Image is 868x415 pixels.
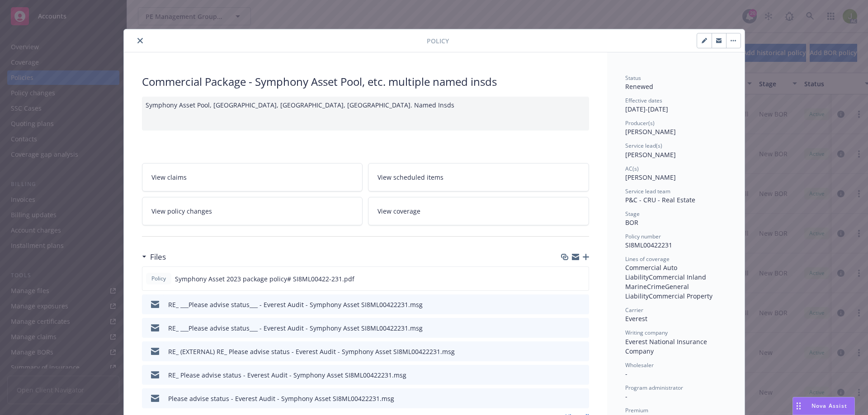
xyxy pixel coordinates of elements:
a: View scheduled items [368,163,589,191]
span: [PERSON_NAME] [625,127,676,136]
div: RE_ ___Please advise status___ - Everest Audit - Symphony Asset SI8ML00422231.msg [168,300,423,309]
div: [DATE] - [DATE] [625,97,726,114]
div: RE_ Please advise status - Everest Audit - Symphony Asset SI8ML00422231.msg [168,370,406,380]
span: - [625,392,627,401]
span: Commercial Auto Liability [625,263,679,281]
span: P&C - CRU - Real Estate [625,196,695,204]
button: download file [563,300,570,309]
span: Service lead team [625,187,670,195]
div: Commercial Package - Symphony Asset Pool, etc. multiple named insds [142,74,589,89]
a: View claims [142,163,363,191]
div: Please advise status - Everest Audit - Symphony Asset SI8ML00422231.msg [168,394,394,403]
span: Commercial Inland Marine [625,273,708,291]
button: download file [563,370,570,380]
span: Nova Assist [811,402,847,410]
div: RE_ (EXTERNAL) RE_ Please advise status - Everest Audit - Symphony Asset SI8ML00422231.msg [168,347,455,356]
button: download file [563,394,570,403]
span: View policy changes [151,206,212,216]
button: preview file [577,274,585,284]
button: preview file [577,370,585,380]
a: View policy changes [142,197,363,225]
span: Effective dates [625,97,662,104]
span: Producer(s) [625,119,655,127]
div: Symphony Asset Pool, [GEOGRAPHIC_DATA], [GEOGRAPHIC_DATA], [GEOGRAPHIC_DATA]. Named Insds [142,97,589,131]
button: preview file [577,394,585,403]
span: [PERSON_NAME] [625,150,676,159]
span: View scheduled items [377,173,443,182]
span: Status [625,74,641,82]
span: View coverage [377,206,420,216]
a: View coverage [368,197,589,225]
h3: Files [150,251,166,263]
span: View claims [151,173,187,182]
div: RE_ ___Please advise status___ - Everest Audit - Symphony Asset SI8ML00422231.msg [168,323,423,333]
button: download file [563,323,570,333]
span: AC(s) [625,165,639,173]
span: SI8ML00422231 [625,241,672,249]
span: Everest [625,314,647,323]
span: Everest National Insurance Company [625,337,709,355]
button: preview file [577,347,585,356]
button: close [135,35,146,46]
button: preview file [577,323,585,333]
span: Symphony Asset 2023 package policy# SI8ML00422-231.pdf [175,274,354,284]
button: Nova Assist [793,397,855,415]
span: Commercial Property [649,292,712,300]
span: Policy [150,275,168,283]
span: Lines of coverage [625,255,670,263]
span: Stage [625,210,640,218]
span: Wholesaler [625,361,654,369]
span: Renewed [625,82,653,91]
span: Service lead(s) [625,142,662,149]
span: Premium [625,406,648,414]
span: [PERSON_NAME] [625,173,676,182]
span: Program administrator [625,384,683,392]
button: download file [563,347,570,356]
button: download file [562,274,570,284]
span: - [625,369,627,378]
button: preview file [577,300,585,309]
div: Drag to move [793,397,804,415]
span: Writing company [625,329,668,336]
div: Files [142,251,166,263]
span: General Liability [625,282,691,300]
span: Policy [427,36,449,46]
span: Policy number [625,233,661,240]
span: Carrier [625,306,643,314]
span: Crime [647,282,665,291]
span: BOR [625,218,638,227]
